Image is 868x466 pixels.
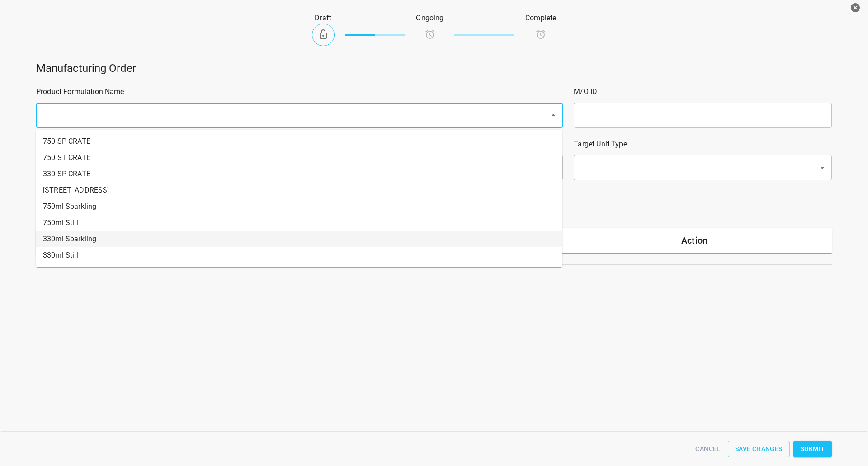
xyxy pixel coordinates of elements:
h5: Manufacturing Order [36,61,832,75]
li: 750ml Sparkling [36,198,562,215]
li: 330ml Sparkling [36,231,562,247]
h6: Action [681,233,832,248]
li: 330ml Still [36,247,562,264]
button: Open [816,161,829,174]
h6: Lot Code [520,233,670,248]
li: 750ml Still [36,215,562,231]
span: Cancel [695,443,720,455]
span: Submit [801,443,825,455]
p: Complete [525,13,556,24]
p: Ongoing [416,13,443,24]
p: Draft [312,13,335,24]
li: [STREET_ADDRESS] [36,182,562,198]
li: 750 ST CRATE [36,150,562,166]
button: Submit [793,441,832,457]
button: Save Changes [728,441,790,457]
span: Save Changes [735,443,783,455]
li: 330 SP CRATE [36,166,562,182]
p: Target Unit Type [574,139,832,150]
p: Product Formulation Name [36,86,563,97]
button: Close [547,109,560,122]
button: Cancel [692,441,724,457]
p: M/O ID [574,86,832,97]
li: 750 SP CRATE [36,133,562,150]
